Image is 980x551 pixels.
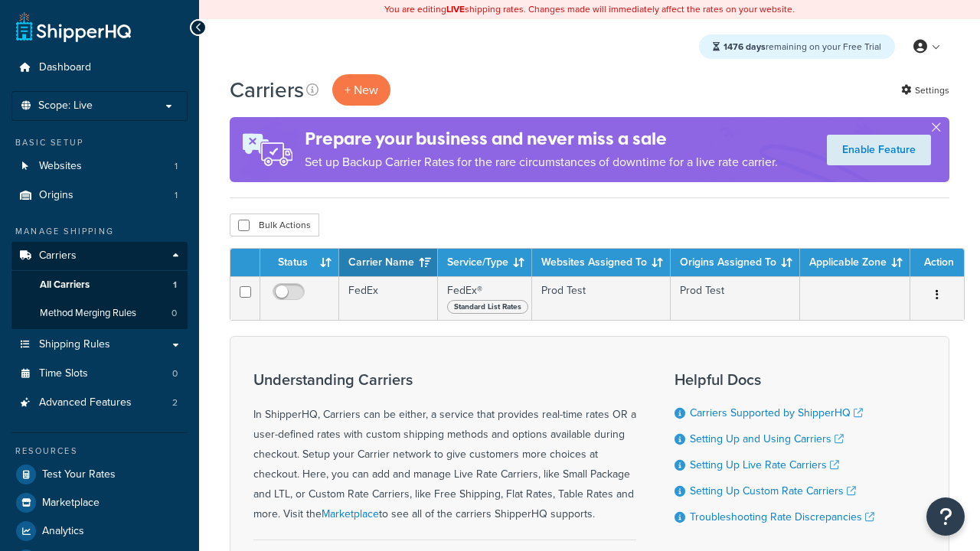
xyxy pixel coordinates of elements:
[11,389,188,417] a: Advanced Features 2
[724,40,766,54] strong: 1476 days
[690,483,856,499] a: Setting Up Custom Rate Carriers
[11,271,188,299] a: All Carriers 1
[332,74,390,106] button: + New
[38,99,93,112] span: Scope: Live
[11,360,188,388] a: Time Slots 0
[39,189,73,202] span: Origins
[11,489,188,517] a: Marketplace
[11,242,188,270] a: Carriers
[42,468,116,481] span: Test Your Rates
[339,276,438,320] td: FedEx
[11,54,188,82] a: Dashboard
[11,445,188,458] div: Resources
[901,80,949,101] a: Settings
[305,126,778,152] h4: Prepare your business and never miss a sale
[339,249,438,276] th: Carrier Name: activate to sort column ascending
[175,189,178,202] span: 1
[532,276,671,320] td: Prod Test
[800,249,910,276] th: Applicable Zone: activate to sort column ascending
[11,299,188,328] li: Method Merging Rules
[175,160,178,173] span: 1
[675,371,874,388] h3: Helpful Docs
[690,405,863,421] a: Carriers Supported by ShipperHQ
[690,509,874,525] a: Troubleshooting Rate Discrepancies
[39,338,110,351] span: Shipping Rules
[172,396,178,409] span: 2
[910,249,964,276] th: Action
[11,181,188,210] li: Origins
[671,249,800,276] th: Origins Assigned To: activate to sort column ascending
[16,11,131,42] a: ShipperHQ Home
[11,517,188,545] a: Analytics
[39,249,77,262] span: Carriers
[690,457,839,473] a: Setting Up Live Rate Carriers
[39,396,132,409] span: Advanced Features
[11,271,188,299] li: All Carriers
[11,152,188,181] li: Websites
[11,299,188,328] a: Method Merging Rules 0
[322,506,379,522] a: Marketplace
[11,136,188,149] div: Basic Setup
[11,461,188,488] a: Test Your Rates
[11,360,188,388] li: Time Slots
[11,389,188,417] li: Advanced Features
[171,307,177,320] span: 0
[699,34,895,59] div: remaining on your Free Trial
[11,331,188,359] a: Shipping Rules
[253,371,636,388] h3: Understanding Carriers
[446,2,465,16] b: LIVE
[11,152,188,181] a: Websites 1
[11,242,188,329] li: Carriers
[260,249,339,276] th: Status: activate to sort column ascending
[230,214,319,236] button: Bulk Actions
[230,75,304,105] h1: Carriers
[438,276,532,320] td: FedEx®
[39,367,88,380] span: Time Slots
[253,371,636,524] div: In ShipperHQ, Carriers can be either, a service that provides real-time rates OR a user-defined r...
[11,181,188,210] a: Origins 1
[173,279,177,292] span: 1
[305,152,778,173] p: Set up Backup Carrier Rates for the rare circumstances of downtime for a live rate carrier.
[926,497,965,536] button: Open Resource Center
[438,249,532,276] th: Service/Type: activate to sort column ascending
[532,249,671,276] th: Websites Assigned To: activate to sort column ascending
[39,160,82,173] span: Websites
[40,307,136,320] span: Method Merging Rules
[42,497,100,510] span: Marketplace
[11,225,188,238] div: Manage Shipping
[690,431,844,447] a: Setting Up and Using Carriers
[40,279,90,292] span: All Carriers
[230,117,305,182] img: ad-rules-rateshop-fe6ec290ccb7230408bd80ed9643f0289d75e0ffd9eb532fc0e269fcd187b520.png
[42,525,84,538] span: Analytics
[671,276,800,320] td: Prod Test
[447,300,528,314] span: Standard List Rates
[172,367,178,380] span: 0
[39,61,91,74] span: Dashboard
[827,135,931,165] a: Enable Feature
